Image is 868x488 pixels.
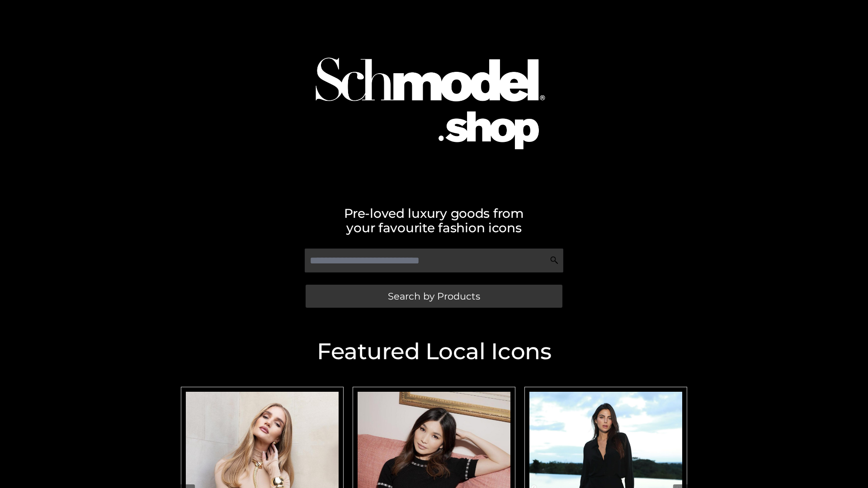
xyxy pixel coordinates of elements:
h2: Pre-loved luxury goods from your favourite fashion icons [176,206,692,235]
img: Search Icon [550,256,559,265]
a: Search by Products [306,285,562,308]
h2: Featured Local Icons​ [176,340,692,363]
span: Search by Products [388,291,480,301]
